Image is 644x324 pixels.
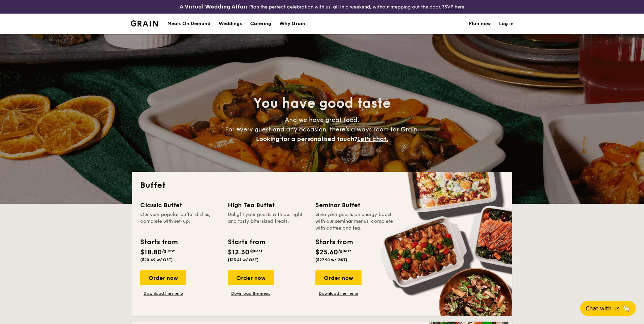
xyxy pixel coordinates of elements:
span: $25.60 [315,248,338,256]
span: Chat with us [586,305,620,312]
div: Classic Buffet [140,200,220,210]
button: Chat with us🦙 [580,301,636,316]
span: /guest [338,249,351,253]
div: Starts from [315,237,352,247]
span: ($27.90 w/ GST) [315,257,347,262]
div: Plan the perfect celebration with us, all in a weekend, without stepping out the door. [127,3,518,11]
a: Download the menu [228,291,274,296]
span: ($13.41 w/ GST) [228,257,259,262]
div: Give your guests an energy boost with our seminar menus, complete with coffee and tea. [315,211,395,232]
span: $18.80 [140,248,162,256]
span: Looking for a personalised touch? [256,135,357,143]
a: Log in [499,14,514,34]
a: Download the menu [315,291,362,296]
div: Starts from [228,237,265,247]
a: Logotype [131,20,158,26]
h2: Buffet [140,180,504,191]
div: Order now [140,270,186,285]
span: And we have great food. For every guest and any occasion, there’s always room for Grain. [225,116,419,143]
a: Download the menu [140,291,186,296]
span: Let's chat. [357,135,388,143]
a: Meals On Demand [163,14,215,34]
div: Starts from [140,237,177,247]
div: Seminar Buffet [315,200,395,210]
img: Grain [131,20,158,26]
div: Order now [315,270,362,285]
div: High Tea Buffet [228,200,307,210]
a: Plan now [469,14,491,34]
a: RSVP here [441,4,464,10]
a: Why Grain [275,14,309,34]
a: Weddings [215,14,246,34]
div: Why Grain [279,14,305,34]
span: $12.30 [228,248,250,256]
span: ($20.49 w/ GST) [140,257,173,262]
span: /guest [250,249,262,253]
span: You have good taste [253,95,391,111]
h1: Catering [250,14,271,34]
span: /guest [162,249,175,253]
div: Weddings [219,14,242,34]
div: Delight your guests with our light and tasty bite-sized treats. [228,211,307,232]
div: Our very popular buffet dishes, complete with set-up. [140,211,220,232]
h4: A Virtual Wedding Affair [180,3,248,11]
div: Meals On Demand [167,14,210,34]
a: Catering [246,14,275,34]
span: 🦙 [622,305,630,312]
div: Order now [228,270,274,285]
